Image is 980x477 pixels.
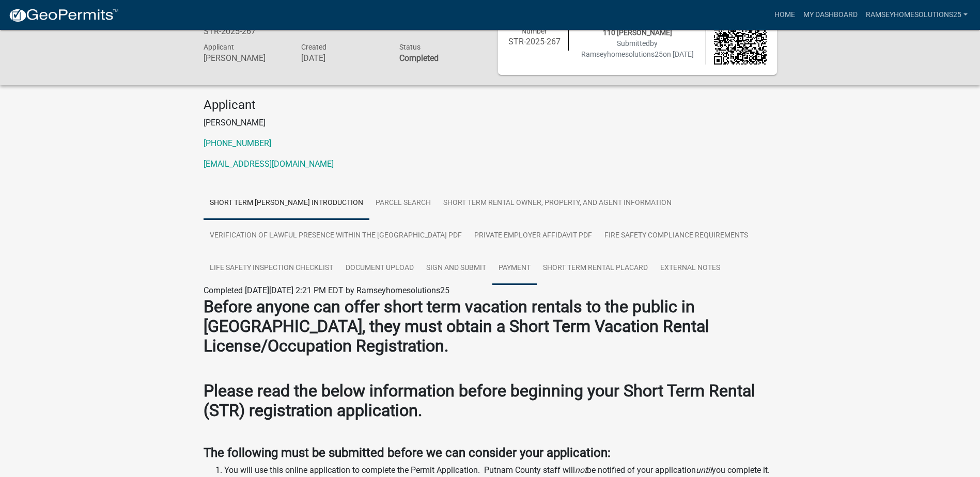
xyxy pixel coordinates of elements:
strong: Please read the below information before beginning your Short Term Rental (STR) registration appl... [204,381,755,420]
a: [PHONE_NUMBER] [204,138,271,148]
span: Status [399,43,421,51]
strong: The following must be submitted before we can consider your application: [204,446,611,460]
h6: STR-2025-267 [508,37,561,46]
span: Created [301,43,326,51]
a: Verification of Lawful Presence within the [GEOGRAPHIC_DATA] PDF [204,219,468,252]
a: Sign and Submit [420,252,492,285]
a: Ramseyhomesolutions25 [862,5,972,25]
h6: [DATE] [301,53,384,63]
a: Private Employer Affidavit PDF [468,219,598,252]
i: until [696,465,712,475]
h6: [PERSON_NAME] [204,53,286,63]
a: Short Term Rental Placard [537,252,654,285]
a: Parcel search [369,187,437,220]
a: Short Term Rental Owner, Property, and Agent Information [437,187,678,220]
a: My Dashboard [799,5,862,25]
span: Submitted on [DATE] [581,39,694,58]
a: Home [770,5,799,25]
a: Document Upload [339,252,420,285]
strong: Before anyone can offer short term vacation rentals to the public in [GEOGRAPHIC_DATA], they must... [204,297,709,356]
span: Completed [DATE][DATE] 2:21 PM EDT by Ramseyhomesolutions25 [204,285,449,295]
img: QR code [714,12,767,65]
span: Applicant [204,43,234,51]
i: not [575,465,587,475]
span: Number [521,27,547,35]
strong: Completed [399,53,439,63]
a: Life Safety Inspection Checklist [204,252,339,285]
h6: STR-2025-267 [204,26,286,36]
p: [PERSON_NAME] [204,117,777,129]
a: Payment [492,252,537,285]
h4: Applicant [204,98,777,113]
a: Short Term [PERSON_NAME] Introduction [204,187,369,220]
a: Fire Safety Compliance Requirements [598,219,754,252]
a: [EMAIL_ADDRESS][DOMAIN_NAME] [204,159,334,169]
a: External Notes [654,252,726,285]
